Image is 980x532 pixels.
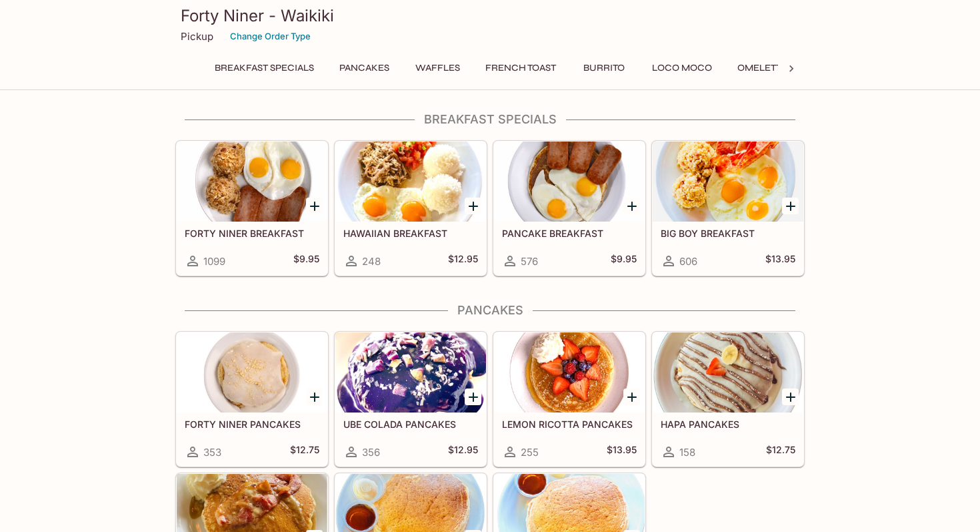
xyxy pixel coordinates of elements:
[611,253,637,269] h5: $9.95
[335,332,487,467] a: UBE COLADA PANCAKES356$12.95
[521,255,538,268] span: 576
[335,141,487,276] a: HAWAIIAN BREAKFAST248$12.95
[730,59,800,77] button: Omelettes
[362,255,381,268] span: 248
[661,228,795,239] h5: BIG BOY BREAKFAST
[181,30,213,43] p: Pickup
[782,198,799,214] button: Add BIG BOY BREAKFAST
[203,255,225,268] span: 1099
[185,419,319,430] h5: FORTY NINER PANCAKES
[679,446,695,459] span: 158
[448,444,478,460] h5: $12.95
[465,198,481,214] button: Add HAWAIIAN BREAKFAST
[502,228,637,239] h5: PANCAKE BREAKFAST
[343,228,478,239] h5: HAWAIIAN BREAKFAST
[766,444,795,460] h5: $12.75
[502,419,637,430] h5: LEMON RICOTTA PANCAKES
[306,198,323,214] button: Add FORTY NINER BREAKFAST
[306,388,323,405] button: Add FORTY NINER PANCAKES
[448,253,478,269] h5: $12.95
[493,332,645,467] a: LEMON RICOTTA PANCAKES255$13.95
[177,332,327,413] div: FORTY NINER PANCAKES
[207,59,321,77] button: Breakfast Specials
[203,446,221,459] span: 353
[623,388,640,405] button: Add LEMON RICOTTA PANCAKES
[224,26,317,47] button: Change Order Type
[175,303,805,318] h4: Pancakes
[521,446,539,459] span: 255
[623,198,640,214] button: Add PANCAKE BREAKFAST
[645,59,719,77] button: Loco Moco
[175,112,805,127] h4: Breakfast Specials
[335,142,486,222] div: HAWAIIAN BREAKFAST
[653,332,803,413] div: HAPA PANCAKES
[652,332,804,467] a: HAPA PANCAKES158$12.75
[493,141,645,276] a: PANCAKE BREAKFAST576$9.95
[290,444,319,460] h5: $12.75
[465,388,481,405] button: Add UBE COLADA PANCAKES
[607,444,637,460] h5: $13.95
[765,253,795,269] h5: $13.95
[661,419,795,430] h5: HAPA PANCAKES
[343,419,478,430] h5: UBE COLADA PANCAKES
[782,388,799,405] button: Add HAPA PANCAKES
[293,253,319,269] h5: $9.95
[407,59,467,77] button: Waffles
[176,141,328,276] a: FORTY NINER BREAKFAST1099$9.95
[494,142,645,222] div: PANCAKE BREAKFAST
[335,332,486,413] div: UBE COLADA PANCAKES
[494,332,645,413] div: LEMON RICOTTA PANCAKES
[177,142,327,222] div: FORTY NINER BREAKFAST
[185,228,319,239] h5: FORTY NINER BREAKFAST
[652,141,804,276] a: BIG BOY BREAKFAST606$13.95
[478,59,563,77] button: French Toast
[362,446,380,459] span: 356
[181,5,799,26] h3: Forty Niner - Waikiki
[679,255,697,268] span: 606
[653,142,803,222] div: BIG BOY BREAKFAST
[332,59,397,77] button: Pancakes
[176,332,328,467] a: FORTY NINER PANCAKES353$12.75
[574,59,634,77] button: Burrito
